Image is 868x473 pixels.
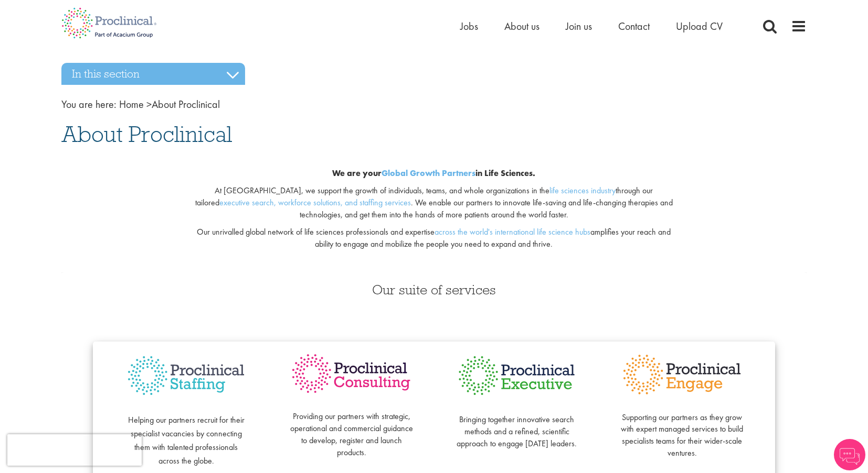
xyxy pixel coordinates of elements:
[435,226,590,237] a: across the world's international life science hubs
[460,19,478,33] a: Jobs
[61,97,117,111] span: You are here:
[455,402,578,449] p: Bringing together innovative search methods and a refined, scientific approach to engage [DATE] l...
[676,19,723,33] a: Upload CV
[146,97,152,111] span: >
[504,19,539,33] a: About us
[7,434,142,466] iframe: reCAPTCHA
[124,352,248,400] img: Proclinical Staffing
[119,97,220,111] span: About Proclinical
[834,439,865,470] img: Chatbot
[455,352,578,399] img: Proclinical Executive
[290,352,413,395] img: Proclinical Consulting
[188,226,680,250] p: Our unrivalled global network of life sciences professionals and expertise amplifies your reach a...
[290,399,413,459] p: Providing our partners with strategic, operational and commercial guidance to develop, register a...
[549,185,616,196] a: life sciences industry
[219,197,411,208] a: executive search, workforce solutions, and staffing services
[566,19,592,33] a: Join us
[61,63,245,85] h3: In this section
[618,19,650,33] a: Contact
[61,283,807,296] h3: Our suite of services
[119,97,144,111] a: breadcrumb link to Home
[382,168,475,179] a: Global Growth Partners
[620,400,744,459] p: Supporting our partners as they grow with expert managed services to build specialists teams for ...
[188,185,680,221] p: At [GEOGRAPHIC_DATA], we support the growth of individuals, teams, and whole organizations in the...
[61,120,232,148] span: About Proclinical
[128,414,245,466] span: Helping our partners recruit for their specialist vacancies by connecting them with talented prof...
[620,352,744,397] img: Proclinical Engage
[332,168,535,179] b: We are your in Life Sciences.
